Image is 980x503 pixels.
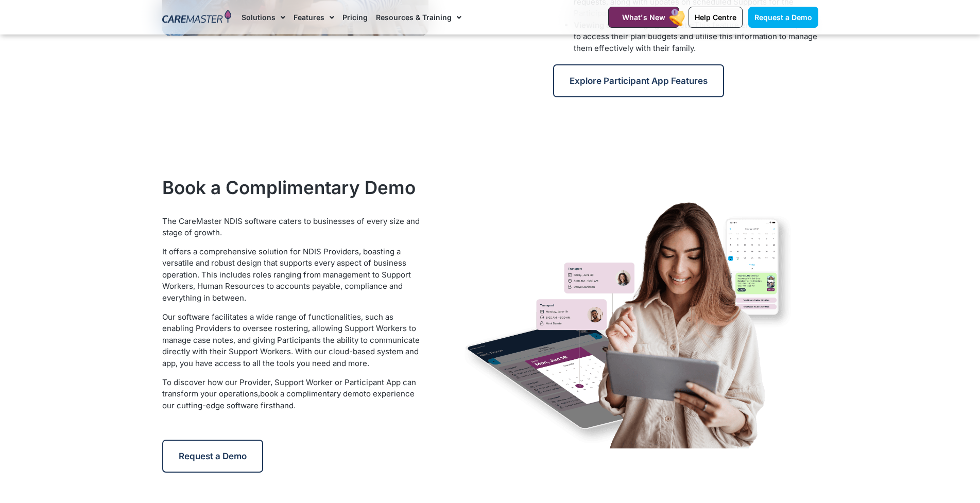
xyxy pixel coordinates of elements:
[260,389,364,398] a: book a complimentary demo
[608,7,679,28] a: What's New
[570,76,708,86] span: Explore Participant App Features
[162,177,427,198] h2: Book a Complimentary Demo
[695,13,736,22] span: Help Centre
[754,13,812,22] span: Request a Demo
[748,7,818,28] a: Request a Demo
[162,247,411,303] span: It offers a comprehensive solution for NDIS Providers, boasting a versatile and robust design tha...
[162,440,263,473] a: Request a Demo
[179,451,247,461] span: Request a Demo
[162,377,416,399] span: To discover how our Provider, Support Worker or Participant App can transform your operations,
[162,312,420,368] span: Our software facilitates a wide range of functionalities, such as enabling Providers to oversee r...
[574,20,817,53] span: This feature enables Participants to access their plan budgets and utilise this information to ma...
[553,64,724,97] a: Explore Participant App Features
[162,10,232,25] img: CareMaster Logo
[689,7,743,28] a: Help Centre
[162,216,420,238] span: The CareMaster NDIS software caters to businesses of every size and stage of growth.
[162,389,415,410] span: to experience our cutting-edge software firsthand.
[622,13,665,22] span: What's New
